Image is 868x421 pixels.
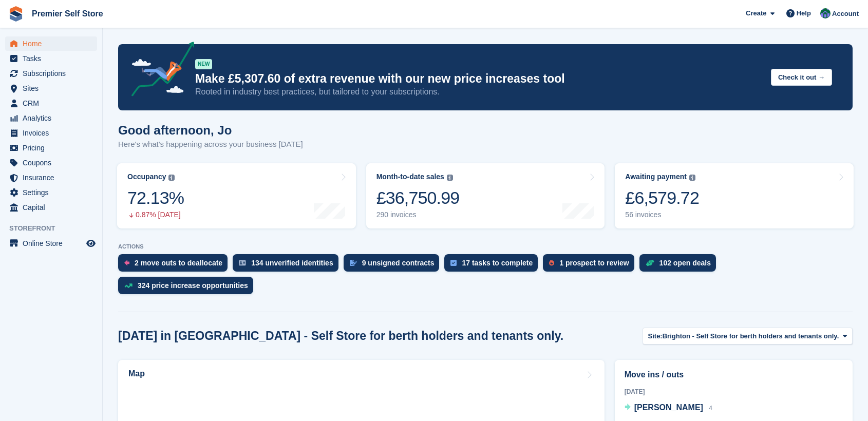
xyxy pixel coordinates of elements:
[648,331,663,341] span: Site:
[118,243,853,250] p: ACTIONS
[444,254,543,277] a: 17 tasks to complete
[625,369,843,381] h2: Move ins / outs
[195,71,763,86] p: Make £5,307.60 of extra revenue with our new price increases tool
[625,210,699,219] div: 56 invoices
[376,210,460,219] div: 290 invoices
[5,111,97,125] a: menu
[625,187,699,208] div: £6,579.72
[5,170,97,185] a: menu
[643,328,853,345] button: Site: Brighton - Self Store for berth holders and tenants only.
[118,277,258,299] a: 324 price increase opportunities
[549,260,554,266] img: prospect-51fa495bee0391a8d652442698ab0144808aea92771e9ea1ae160a38d050c398.svg
[659,259,711,267] div: 102 open deals
[23,200,84,215] span: Capital
[543,254,639,277] a: 1 prospect to review
[23,185,84,200] span: Settings
[5,141,97,155] a: menu
[168,175,175,181] img: icon-info-grey-7440780725fd019a000dd9b08b2336e03edf1995a4989e88bcd33f0948082b44.svg
[5,36,97,51] a: menu
[625,387,843,396] div: [DATE]
[118,254,233,277] a: 2 move outs to deallocate
[5,185,97,200] a: menu
[195,86,763,98] p: Rooted in industry best practices, but tailored to your subscriptions.
[350,260,357,266] img: contract_signature_icon-13c848040528278c33f63329250d36e43548de30e8caae1d1a13099fd9432cc5.svg
[23,156,84,170] span: Coupons
[646,259,654,266] img: deal-1b604bf984904fb50ccaf53a9ad4b4a5d6e5aea283cecdc64d6e3604feb123c2.svg
[124,260,129,266] img: move_outs_to_deallocate_icon-f764333ba52eb49d3ac5e1228854f67142a1ed5810a6f6cc68b1a99e826820c5.svg
[23,141,84,155] span: Pricing
[135,259,222,267] div: 2 move outs to deallocate
[625,401,712,415] a: [PERSON_NAME] 4
[128,369,145,378] h2: Map
[344,254,445,277] a: 9 unsigned contracts
[23,236,84,251] span: Online Store
[23,111,84,125] span: Analytics
[233,254,344,277] a: 134 unverified identities
[23,51,84,66] span: Tasks
[797,8,811,18] span: Help
[127,210,184,219] div: 0.87% [DATE]
[447,175,453,181] img: icon-info-grey-7440780725fd019a000dd9b08b2336e03edf1995a4989e88bcd33f0948082b44.svg
[366,163,605,228] a: Month-to-date sales £36,750.99 290 invoices
[5,96,97,110] a: menu
[123,42,195,100] img: price-adjustments-announcement-icon-8257ccfd72463d97f412b2fc003d46551f7dbcb40ab6d574587a9cd5c0d94...
[5,81,97,95] a: menu
[559,259,629,267] div: 1 prospect to review
[8,6,24,22] img: stora-icon-8386f47178a22dfd0bd8f6a31ec36ba5ce8667c1dd55bd0f319d3a0aa187defe.svg
[663,331,839,341] span: Brighton - Self Store for berth holders and tenants only.
[376,187,460,208] div: £36,750.99
[746,8,766,18] span: Create
[5,51,97,66] a: menu
[124,283,133,288] img: price_increase_opportunities-93ffe204e8149a01c8c9dc8f82e8f89637d9d84a8eef4429ea346261dce0b2c0.svg
[625,173,687,181] div: Awaiting payment
[23,170,84,185] span: Insurance
[127,187,184,208] div: 72.13%
[450,260,457,266] img: task-75834270c22a3079a89374b754ae025e5fb1db73e45f91037f5363f120a921f8.svg
[28,5,107,22] a: Premier Self Store
[5,126,97,140] a: menu
[462,259,533,267] div: 17 tasks to complete
[85,237,97,250] a: Preview store
[5,200,97,215] a: menu
[832,9,859,19] span: Account
[362,259,435,267] div: 9 unsigned contracts
[23,81,84,95] span: Sites
[138,281,248,290] div: 324 price increase opportunities
[23,96,84,110] span: CRM
[771,69,832,86] button: Check it out →
[23,36,84,51] span: Home
[634,403,703,412] span: [PERSON_NAME]
[23,126,84,140] span: Invoices
[251,259,333,267] div: 134 unverified identities
[23,66,84,81] span: Subscriptions
[639,254,721,277] a: 102 open deals
[117,163,356,228] a: Occupancy 72.13% 0.87% [DATE]
[5,236,97,251] a: menu
[376,173,444,181] div: Month-to-date sales
[127,173,166,181] div: Occupancy
[615,163,854,228] a: Awaiting payment £6,579.72 56 invoices
[118,123,303,137] h1: Good afternoon, Jo
[118,139,303,150] p: Here's what's happening across your business [DATE]
[239,260,246,266] img: verify_identity-adf6edd0f0f0b5bbfe63781bf79b02c33cf7c696d77639b501bdc392416b5a36.svg
[9,223,102,234] span: Storefront
[5,66,97,81] a: menu
[709,405,712,412] span: 4
[689,175,695,181] img: icon-info-grey-7440780725fd019a000dd9b08b2336e03edf1995a4989e88bcd33f0948082b44.svg
[5,156,97,170] a: menu
[195,59,212,69] div: NEW
[118,329,563,343] h2: [DATE] in [GEOGRAPHIC_DATA] - Self Store for berth holders and tenants only.
[820,8,831,18] img: Jo Granger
